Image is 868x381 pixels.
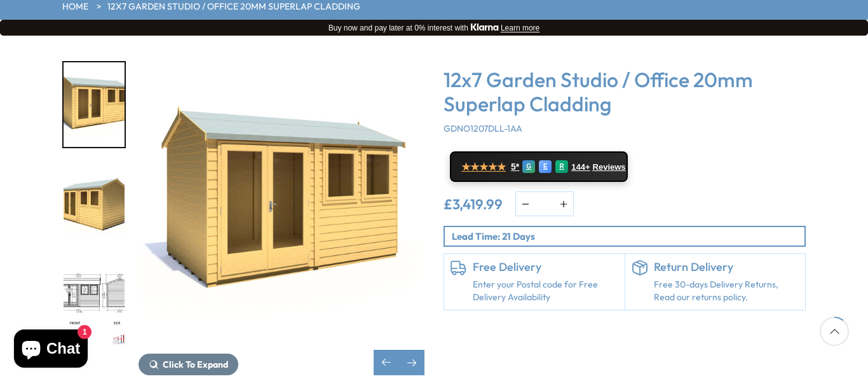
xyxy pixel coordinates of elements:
div: G [522,160,535,173]
span: 144+ [571,162,590,172]
div: E [539,160,552,173]
img: A36877gx12gardenofficeline_200x200.jpg [64,261,125,346]
div: 11 / 14 [62,161,126,248]
a: HOME [62,1,88,13]
a: ★★★★★ 5* G E R 144+ Reviews [450,151,628,182]
span: Click To Expand [163,359,228,370]
div: 12 / 14 [62,260,126,347]
h6: Free Delivery [473,260,618,274]
div: 10 / 14 [62,61,126,148]
inbox-online-store-chat: Shopify online store chat [10,329,92,371]
span: GDNO1207DLL-1AA [444,123,522,134]
div: R [555,160,568,173]
img: 12x7 Garden Studio / Office 20mm Superlap Cladding [139,61,424,347]
p: Lead Time: 21 Days [452,230,804,243]
span: ★★★★★ [461,161,506,173]
span: Reviews [593,162,626,172]
div: Next slide [399,350,424,375]
button: Click To Expand [139,354,238,375]
img: 7gx12gardenofficeren30L_200x200.jpg [64,62,125,147]
a: Enter your Postal code for Free Delivery Availability [473,279,618,303]
img: 7gx12gardenofficeren45R_200x200.jpg [64,162,125,247]
a: 12x7 Garden Studio / Office 20mm Superlap Cladding [107,1,360,13]
h3: 12x7 Garden Studio / Office 20mm Superlap Cladding [444,67,806,116]
ins: £3,419.99 [444,197,503,211]
div: Previous slide [374,350,399,375]
h6: Return Delivery [654,260,799,274]
div: 10 / 14 [139,61,424,375]
p: Free 30-days Delivery Returns, Read our returns policy. [654,279,799,303]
